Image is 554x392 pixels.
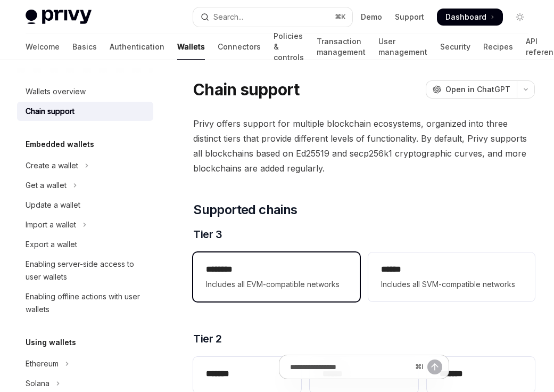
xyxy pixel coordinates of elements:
[193,331,221,346] span: Tier 2
[361,12,382,22] a: Demo
[26,199,80,211] div: Update a wallet
[26,357,59,370] div: Ethereum
[290,355,411,379] input: Ask a question...
[26,105,75,118] div: Chain support
[17,287,153,319] a: Enabling offline actions with user wallets
[511,9,528,26] button: Toggle dark mode
[427,360,442,374] button: Send message
[17,215,153,234] button: Toggle Import a wallet section
[26,85,86,98] div: Wallets overview
[368,252,535,301] a: **** *Includes all SVM-compatible networks
[17,102,153,121] a: Chain support
[193,7,352,27] button: Open search
[17,354,153,373] button: Toggle Ethereum section
[378,34,427,60] a: User management
[26,179,67,192] div: Get a wallet
[213,11,243,23] div: Search...
[445,12,486,22] span: Dashboard
[26,34,60,60] a: Welcome
[72,34,97,60] a: Basics
[26,238,77,251] div: Export a wallet
[17,156,153,175] button: Toggle Create a wallet section
[26,10,92,24] img: light logo
[26,258,147,283] div: Enabling server-side access to user wallets
[445,84,510,95] span: Open in ChatGPT
[426,80,517,99] button: Open in ChatGPT
[17,82,153,101] a: Wallets overview
[26,138,94,151] h5: Embedded wallets
[193,80,299,99] h1: Chain support
[17,176,153,195] button: Toggle Get a wallet section
[110,34,164,60] a: Authentication
[26,336,76,349] h5: Using wallets
[26,218,76,231] div: Import a wallet
[381,278,522,291] span: Includes all SVM-compatible networks
[17,195,153,215] a: Update a wallet
[193,116,535,176] span: Privy offers support for multiple blockchain ecosystems, organized into three distinct tiers that...
[26,159,78,172] div: Create a wallet
[193,201,297,218] span: Supported chains
[26,290,147,316] div: Enabling offline actions with user wallets
[335,13,346,21] span: ⌘ K
[26,377,49,390] div: Solana
[483,34,513,60] a: Recipes
[317,34,366,60] a: Transaction management
[218,34,261,60] a: Connectors
[395,12,424,22] a: Support
[437,9,503,26] a: Dashboard
[274,34,304,60] a: Policies & controls
[440,34,470,60] a: Security
[17,255,153,287] a: Enabling server-side access to user wallets
[206,278,347,291] span: Includes all EVM-compatible networks
[177,34,205,60] a: Wallets
[193,227,222,242] span: Tier 3
[17,235,153,254] a: Export a wallet
[193,252,360,301] a: **** ***Includes all EVM-compatible networks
